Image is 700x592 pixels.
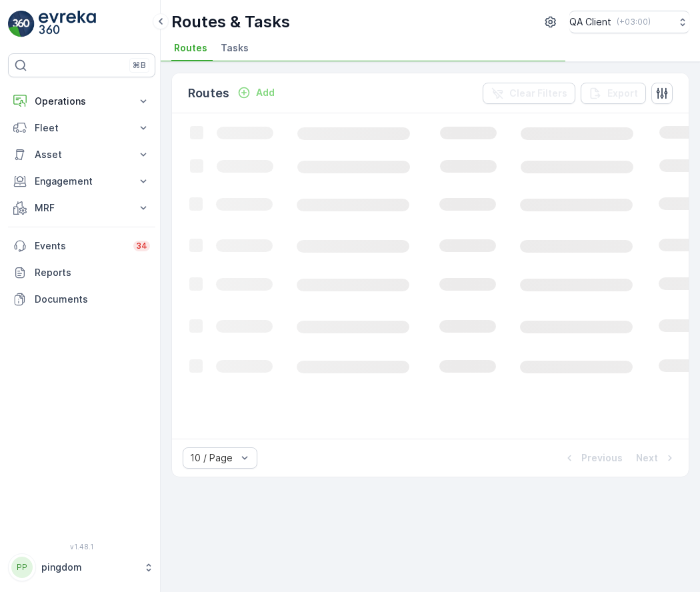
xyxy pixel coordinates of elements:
[8,115,155,141] button: Fleet
[8,88,155,115] button: Operations
[635,450,678,466] button: Next
[133,60,146,71] p: ⌘B
[8,543,155,551] span: v 1.48.1
[136,241,147,251] p: 34
[35,239,125,253] p: Events
[188,84,229,103] p: Routes
[569,15,611,29] p: QA Client
[35,121,129,135] p: Fleet
[569,11,689,33] button: QA Client(+03:00)
[232,85,280,101] button: Add
[607,87,638,100] p: Export
[41,561,137,574] p: pingdom
[35,293,150,306] p: Documents
[171,11,290,33] p: Routes & Tasks
[35,175,129,188] p: Engagement
[11,557,33,578] div: PP
[8,233,155,259] a: Events34
[8,286,155,313] a: Documents
[8,553,155,581] button: PPpingdom
[39,11,96,37] img: logo_light-DOdMpM7g.png
[221,41,249,55] span: Tasks
[174,41,207,55] span: Routes
[35,148,129,161] p: Asset
[581,83,646,104] button: Export
[636,451,658,465] p: Next
[581,451,623,465] p: Previous
[8,259,155,286] a: Reports
[509,87,567,100] p: Clear Filters
[35,266,150,279] p: Reports
[8,168,155,195] button: Engagement
[483,83,575,104] button: Clear Filters
[256,86,275,99] p: Add
[561,450,624,466] button: Previous
[8,11,35,37] img: logo
[35,95,129,108] p: Operations
[35,201,129,215] p: MRF
[8,141,155,168] button: Asset
[8,195,155,221] button: MRF
[617,17,651,27] p: ( +03:00 )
